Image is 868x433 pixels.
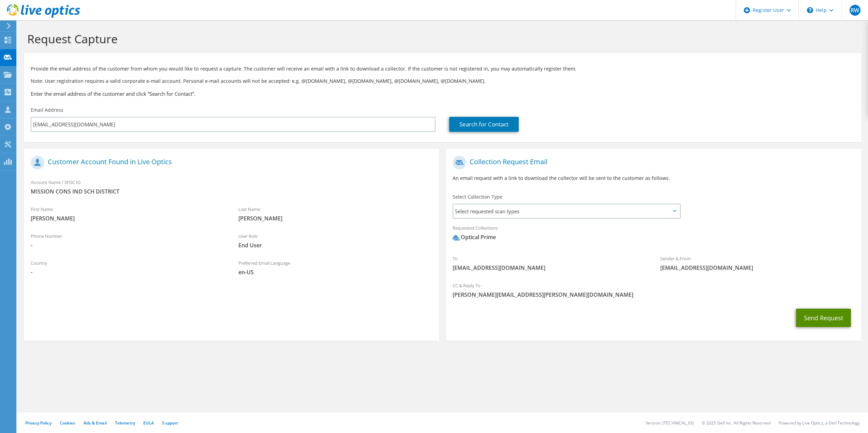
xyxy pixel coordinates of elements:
div: Phone Number [24,229,232,252]
span: [PERSON_NAME] [238,215,432,222]
svg: \n [807,7,813,13]
span: [PERSON_NAME] [31,215,225,222]
button: Send Request [796,309,851,327]
a: Privacy Policy [25,420,52,426]
span: en-US [238,268,432,276]
span: - [31,268,225,276]
p: Note: User registration requires a valid corporate e-mail account. Personal e-mail accounts will ... [31,77,854,85]
label: Select Collection Type [453,194,502,200]
span: End User [238,242,432,249]
h1: Customer Account Found in Live Optics [31,156,429,169]
div: Last Name [232,202,439,226]
div: Optical Prime [453,233,496,241]
li: Powered by Live Optics, a Dell Technology [779,420,860,426]
p: An email request with a link to download the collector will be sent to the customer as follows. [453,174,854,182]
div: CC & Reply To [446,278,861,302]
h1: Collection Request Email [453,156,851,169]
a: EULA [143,420,154,426]
span: [PERSON_NAME][EMAIL_ADDRESS][PERSON_NAME][DOMAIN_NAME] [453,291,854,298]
div: Requested Collections [446,221,861,248]
div: Sender & From [653,251,861,275]
a: Telemetry [115,420,135,426]
span: [EMAIL_ADDRESS][DOMAIN_NAME] [453,264,647,272]
div: First Name [24,202,232,226]
span: RW [850,5,860,16]
div: To [446,251,653,275]
a: Search for Contact [449,117,519,132]
div: Account Name / SFDC ID [24,175,439,199]
h3: Enter the email address of the customer and click “Search for Contact”. [31,90,854,97]
h1: Request Capture [27,32,854,46]
a: Support [162,420,178,426]
label: Email Address [31,107,63,113]
a: Ads & Email [84,420,107,426]
li: Version: [TECHNICAL_ID] [646,420,694,426]
div: Preferred Email Language [232,256,439,279]
div: User Role [232,229,439,252]
div: Country [24,256,232,279]
span: Select requested scan types [453,204,679,218]
li: © 2025 Dell Inc. All Rights Reserved [702,420,770,426]
span: - [31,242,225,249]
p: Provide the email address of the customer from whom you would like to request a capture. The cust... [31,65,854,73]
a: Cookies [60,420,75,426]
span: MISSION CONS IND SCH DISTRICT [31,188,432,195]
span: [EMAIL_ADDRESS][DOMAIN_NAME] [660,264,854,272]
